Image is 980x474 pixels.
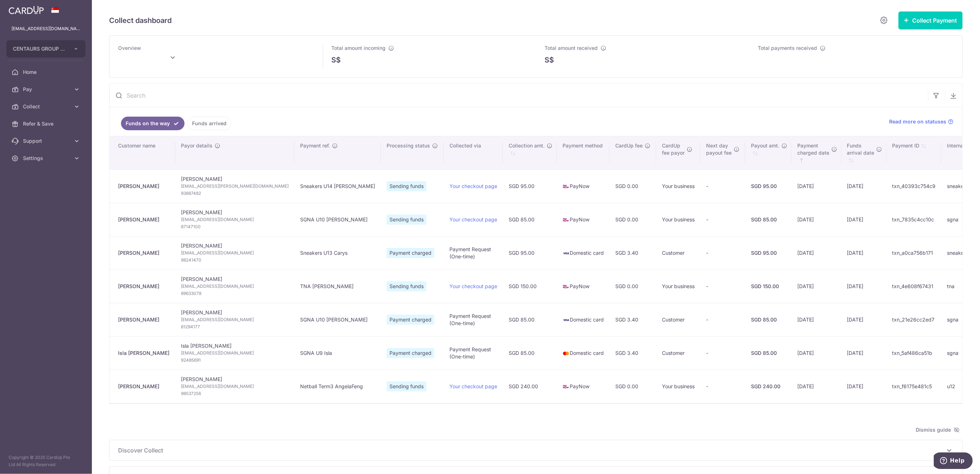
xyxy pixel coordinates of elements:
[503,236,557,269] td: SGD 95.00
[16,5,31,11] span: Help
[792,336,841,370] td: [DATE]
[449,183,497,189] a: Your checkout page
[294,303,381,336] td: SGNA U10 [PERSON_NAME]
[563,316,570,324] img: visa-sm-192604c4577d2d35970c8ed26b86981c2741ebd56154ab54ad91a526f0f24972.png
[13,45,66,52] span: CENTAURS GROUP PRIVATE LIMITED
[11,25,80,32] p: [EMAIL_ADDRESS][DOMAIN_NAME]
[181,290,289,297] span: 89633078
[187,117,231,130] a: Funds arrived
[656,136,700,169] th: CardUpfee payor
[887,169,942,203] td: txn_40393c754c9
[387,381,426,391] span: Sending funds
[118,316,169,323] div: [PERSON_NAME]
[916,426,960,434] span: Dismiss guide
[841,169,887,203] td: [DATE]
[9,6,44,14] img: CardUp
[887,370,942,403] td: txn_f6175e481c5
[792,203,841,236] td: [DATE]
[444,303,503,336] td: Payment Request (One-time)
[841,336,887,370] td: [DATE]
[662,142,685,156] span: CardUp fee payor
[934,452,973,470] iframe: Opens a widget where you can find more information
[503,169,557,203] td: SGD 95.00
[700,136,745,169] th: Next daypayout fee
[557,269,610,303] td: PayNow
[23,86,70,93] span: Pay
[557,136,610,169] th: Payment method
[387,142,430,149] span: Processing status
[610,269,656,303] td: SGD 0.00
[181,349,289,357] span: [EMAIL_ADDRESS][DOMAIN_NAME]
[503,370,557,403] td: SGD 240.00
[175,236,294,269] td: [PERSON_NAME]
[181,142,213,149] span: Payor details
[751,142,779,149] span: Payout amt.
[331,55,341,65] span: S$
[563,350,570,357] img: mastercard-sm-87a3fd1e0bddd137fecb07648320f44c262e2538e7db6024463105ddbc961eb2.png
[449,216,497,222] a: Your checkout page
[503,303,557,336] td: SGD 85.00
[656,370,700,403] td: Your business
[656,203,700,236] td: Your business
[557,169,610,203] td: PayNow
[887,236,942,269] td: txn_a0ca756b171
[449,283,497,289] a: Your checkout page
[706,142,732,156] span: Next day payout fee
[610,370,656,403] td: SGD 0.00
[118,383,169,390] div: [PERSON_NAME]
[700,336,745,370] td: -
[745,136,792,169] th: Payout amt. : activate to sort column ascending
[294,169,381,203] td: Sneakers U14 [PERSON_NAME]
[181,183,289,190] span: [EMAIL_ADDRESS][PERSON_NAME][DOMAIN_NAME]
[610,203,656,236] td: SGD 0.00
[23,69,70,76] span: Home
[175,269,294,303] td: [PERSON_NAME]
[181,249,289,257] span: [EMAIL_ADDRESS][DOMAIN_NAME]
[118,249,169,257] div: [PERSON_NAME]
[175,370,294,403] td: [PERSON_NAME]
[563,183,570,190] img: paynow-md-4fe65508ce96feda548756c5ee0e473c78d4820b8ea51387c6e4ad89e58a5e61.png
[181,357,289,364] span: 92485691
[118,216,169,223] div: [PERSON_NAME]
[118,45,141,51] span: Overview
[610,236,656,269] td: SGD 3.40
[841,203,887,236] td: [DATE]
[563,216,570,224] img: paynow-md-4fe65508ce96feda548756c5ee0e473c78d4820b8ea51387c6e4ad89e58a5e61.png
[118,183,169,190] div: [PERSON_NAME]
[615,142,643,149] span: CardUp fee
[656,236,700,269] td: Customer
[887,136,942,169] th: Payment ID: activate to sort column ascending
[700,236,745,269] td: -
[503,269,557,303] td: SGD 150.00
[23,155,70,162] span: Settings
[23,137,70,145] span: Support
[503,203,557,236] td: SGD 85.00
[841,269,887,303] td: [DATE]
[509,142,545,149] span: Collection amt.
[841,303,887,336] td: [DATE]
[118,446,954,455] p: Discover Collect
[118,446,945,455] span: Discover Collect
[331,45,386,51] span: Total amount incoming
[175,203,294,236] td: [PERSON_NAME]
[656,269,700,303] td: Your business
[751,283,786,290] div: SGD 150.00
[887,336,942,370] td: txn_5af486ca51b
[751,316,786,323] div: SGD 85.00
[887,303,942,336] td: txn_21e26cc2ed7
[700,370,745,403] td: -
[557,303,610,336] td: Domestic card
[792,269,841,303] td: [DATE]
[792,370,841,403] td: [DATE]
[294,236,381,269] td: Sneakers U13 Carys
[109,15,172,26] h5: Collect dashboard
[181,216,289,223] span: [EMAIL_ADDRESS][DOMAIN_NAME]
[444,236,503,269] td: Payment Request (One-time)
[181,323,289,330] span: 81294177
[545,45,598,51] span: Total amount received
[294,136,381,169] th: Payment ref.
[847,142,874,156] span: Funds arrival date
[387,315,434,325] span: Payment charged
[841,370,887,403] td: [DATE]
